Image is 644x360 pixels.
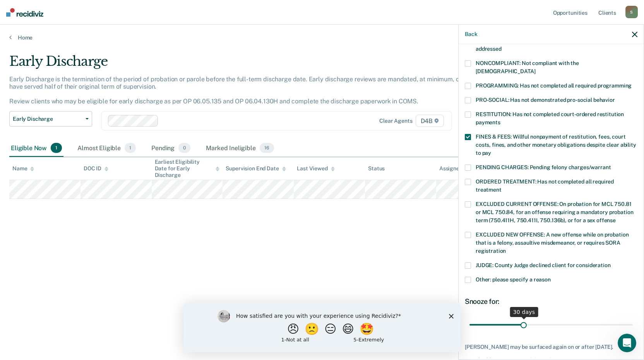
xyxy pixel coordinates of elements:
div: Marked Ineligible [204,140,275,157]
span: ORDERED TREATMENT: Has not completed all required treatment [476,178,614,193]
span: NEEDS: On parole and all criminogenic needs have not been addressed [476,38,623,52]
div: Clear agents [379,118,412,124]
span: PENDING CHARGES: Pending felony charges/warrant [476,164,611,170]
span: JUDGE: County Judge declined client for consideration [476,262,611,268]
a: Home [9,34,635,41]
div: DOC ID [84,165,108,172]
span: EXCLUDED CURRENT OFFENSE: On probation for MCL 750.81 or MCL 750.84, for an offense requiring a m... [476,201,633,223]
p: Early Discharge is the termination of the period of probation or parole before the full-term disc... [9,75,490,105]
span: EXCLUDED NEW OFFENSE: A new offense while on probation that is a felony, assaultive misdemeanor, ... [476,231,629,254]
span: RESTITUTION: Has not completed court-ordered restitution payments [476,111,624,125]
div: 30 days [510,307,538,317]
span: PROGRAMMING: Has not completed all required programming [476,82,632,89]
span: Early Discharge [13,116,82,122]
span: 1 [51,143,62,153]
div: Last Viewed [297,165,334,172]
span: Other: please specify a reason [476,276,551,283]
iframe: Intercom live chat [618,334,636,352]
button: Back [465,31,477,38]
span: 0 [178,143,190,153]
img: Recidiviz [6,8,43,17]
div: [PERSON_NAME] may be surfaced again on or after [DATE]. [465,344,637,350]
div: Almost Eligible [76,140,137,157]
div: Early Discharge [9,53,492,75]
span: D4B [416,115,444,127]
div: Eligible Now [9,140,63,157]
span: FINES & FEES: Willful nonpayment of restitution, fees, court costs, fines, and other monetary obl... [476,134,636,156]
span: NONCOMPLIANT: Not compliant with the [DEMOGRAPHIC_DATA] [476,60,579,74]
div: Assigned to [439,165,476,172]
div: Name [12,165,34,172]
span: 1 [125,143,136,153]
div: Pending [150,140,192,157]
div: Snooze for: [465,297,637,306]
iframe: Survey by Kim from Recidiviz [183,302,461,352]
div: S [625,6,638,18]
div: Status [368,165,385,172]
span: 16 [260,143,274,153]
div: Supervision End Date [226,165,286,172]
div: Earliest Eligibility Date for Early Discharge [155,159,220,178]
span: PRO-SOCIAL: Has not demonstrated pro-social behavior [476,97,615,103]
